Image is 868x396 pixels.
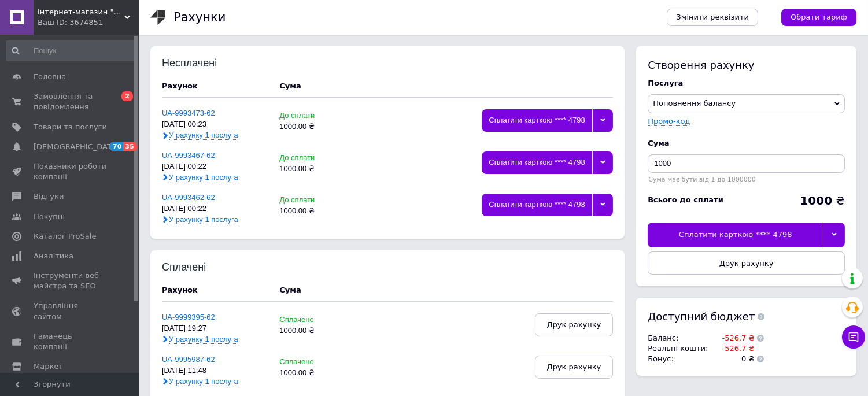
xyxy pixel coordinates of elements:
[38,7,124,17] span: Інтернет-магазин "5a"
[279,112,352,120] div: До сплати
[173,10,226,24] h1: Рахунки
[34,91,107,112] span: Замовлення та повідомлення
[162,162,268,171] div: [DATE] 00:22
[162,367,268,375] div: [DATE] 11:48
[547,362,601,371] span: Друк рахунку
[648,154,845,173] input: Введіть суму
[547,320,601,329] span: Друк рахунку
[34,191,64,202] span: Відгуки
[279,207,352,216] div: 1000.00 ₴
[162,109,215,117] a: UA-9993473-62
[648,333,711,343] td: Баланс :
[279,81,301,91] div: Cума
[648,309,755,324] span: Доступний бюджет
[34,231,96,242] span: Каталог ProSale
[667,9,758,26] a: Змінити реквізити
[279,154,352,162] div: До сплати
[648,117,690,125] label: Промо-код
[711,333,755,343] td: -526.7 ₴
[169,335,238,344] span: У рахунку 1 послуга
[791,12,847,23] span: Обрати тариф
[162,313,215,321] a: UA-9999395-62
[121,91,133,101] span: 2
[648,58,845,72] div: Створення рахунку
[169,131,238,140] span: У рахунку 1 послуга
[535,356,614,379] button: Друк рахунку
[162,120,268,129] div: [DATE] 00:23
[676,12,749,23] span: Змінити реквізити
[162,193,215,202] a: UA-9993462-62
[169,173,238,182] span: У рахунку 1 послуга
[110,142,123,151] span: 70
[648,223,823,247] div: Сплатити карткою **** 4798
[800,195,845,206] div: ₴
[711,354,755,364] td: 0 ₴
[162,81,268,91] div: Рахунок
[123,142,136,151] span: 35
[34,212,65,222] span: Покупці
[279,123,352,131] div: 1000.00 ₴
[279,165,352,173] div: 1000.00 ₴
[162,205,268,213] div: [DATE] 00:22
[34,72,66,82] span: Головна
[162,324,268,333] div: [DATE] 19:27
[648,251,845,275] button: Друк рахунку
[34,142,119,152] span: [DEMOGRAPHIC_DATA]
[648,343,711,354] td: Реальні кошти :
[34,331,107,352] span: Гаманець компанії
[34,251,73,261] span: Аналітика
[34,361,63,372] span: Маркет
[711,343,755,354] td: -526.7 ₴
[279,327,352,335] div: 1000.00 ₴
[482,151,592,174] div: Сплатити карткою **** 4798
[279,369,352,378] div: 1000.00 ₴
[162,285,268,295] div: Рахунок
[648,354,711,364] td: Бонус :
[38,17,139,28] div: Ваш ID: 3674851
[648,78,845,88] div: Послуга
[482,194,592,216] div: Сплатити карткою **** 4798
[34,122,107,132] span: Товари та послуги
[162,58,238,69] div: Несплачені
[279,196,352,205] div: До сплати
[842,325,865,349] button: Чат з покупцем
[781,9,856,26] a: Обрати тариф
[169,377,238,386] span: У рахунку 1 послуга
[279,358,352,367] div: Сплачено
[162,151,215,160] a: UA-9993467-62
[719,259,774,268] span: Друк рахунку
[6,40,136,61] input: Пошук
[648,195,723,205] div: Всього до сплати
[34,161,107,182] span: Показники роботи компанії
[34,271,107,291] span: Інструменти веб-майстра та SEO
[648,176,845,183] div: Сума має бути від 1 до 1000000
[653,99,736,108] span: Поповнення балансу
[279,316,352,324] div: Сплачено
[535,313,614,336] button: Друк рахунку
[482,109,592,132] div: Сплатити карткою **** 4798
[169,215,238,224] span: У рахунку 1 послуга
[648,138,845,149] div: Cума
[162,262,238,273] div: Сплачені
[162,355,215,364] a: UA-9995987-62
[279,285,301,295] div: Cума
[34,301,107,321] span: Управління сайтом
[800,194,832,208] b: 1000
